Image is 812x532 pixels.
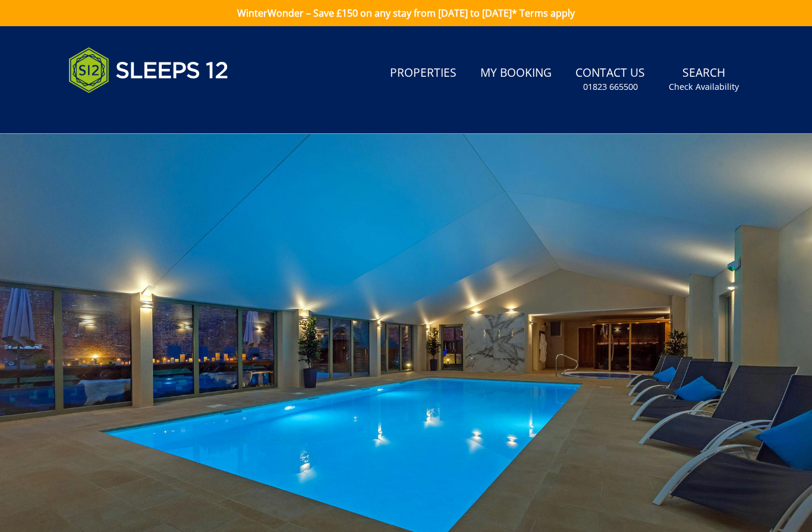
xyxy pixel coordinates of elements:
[583,81,638,93] small: 01823 665500
[62,107,187,117] iframe: Customer reviews powered by Trustpilot
[669,81,739,93] small: Check Availability
[68,40,229,100] img: Sleeps 12
[571,60,650,99] a: Contact Us01823 665500
[385,60,461,87] a: Properties
[664,60,744,99] a: SearchCheck Availability
[476,60,556,87] a: My Booking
